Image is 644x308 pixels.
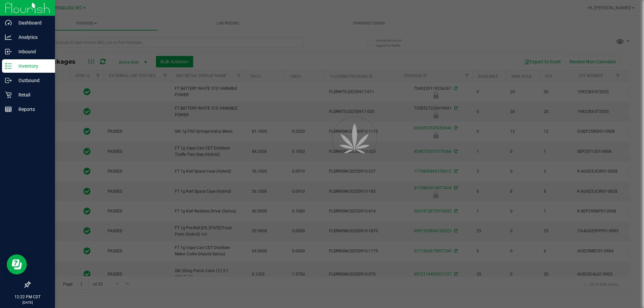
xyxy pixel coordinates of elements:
[5,34,12,41] inline-svg: Analytics
[12,105,52,113] p: Reports
[5,48,12,55] inline-svg: Inbound
[12,76,52,84] p: Outbound
[3,294,52,300] p: 12:22 PM CDT
[5,63,12,69] inline-svg: Inventory
[12,33,52,41] p: Analytics
[5,91,12,98] inline-svg: Retail
[7,254,27,274] iframe: Resource center
[3,300,52,305] p: [DATE]
[12,48,52,56] p: Inbound
[12,19,52,27] p: Dashboard
[5,19,12,26] inline-svg: Dashboard
[5,106,12,113] inline-svg: Reports
[12,91,52,99] p: Retail
[12,62,52,70] p: Inventory
[5,77,12,84] inline-svg: Outbound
